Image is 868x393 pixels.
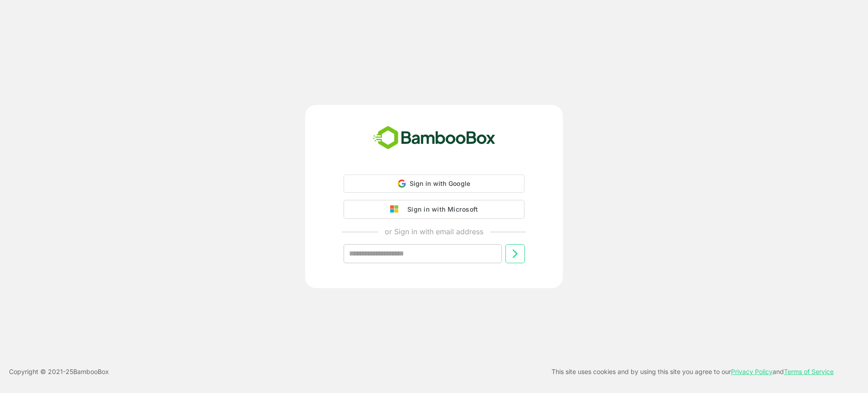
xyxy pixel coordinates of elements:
button: Sign in with Microsoft [344,200,524,219]
span: Sign in with Google [410,180,471,187]
p: or Sign in with email address [385,226,483,237]
img: google [390,205,403,213]
a: Privacy Policy [731,368,773,375]
img: bamboobox [368,123,500,153]
a: Terms of Service [784,368,834,375]
div: Sign in with Microsoft [403,204,478,215]
div: Sign in with Google [344,175,524,193]
p: This site uses cookies and by using this site you agree to our and [552,366,834,377]
p: Copyright © 2021- 25 BambooBox [9,366,109,377]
